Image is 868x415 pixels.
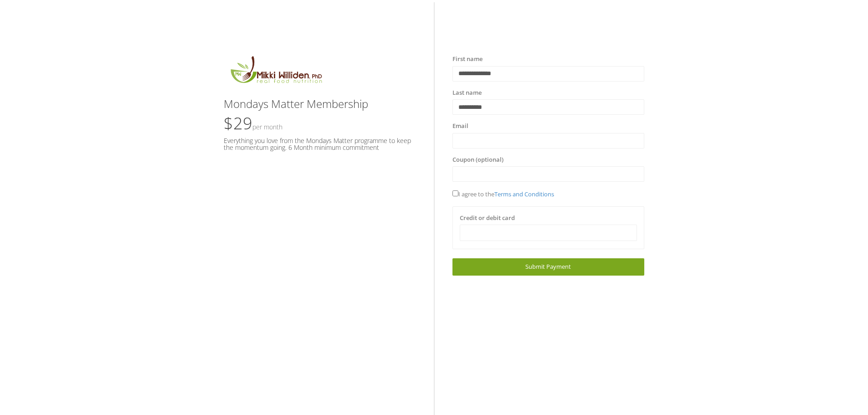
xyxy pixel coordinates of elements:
[224,98,416,110] h3: Mondays Matter Membership
[224,137,416,151] h5: Everything you love from the Mondays Matter programme to keep the momentum going. 6 Month minimum...
[452,122,468,131] label: Email
[452,258,644,275] a: Submit Payment
[466,229,631,237] iframe: Secure card payment input frame
[224,55,328,89] img: MikkiLogoMain.png
[452,155,503,164] label: Coupon (optional)
[252,123,282,131] small: Per Month
[525,262,571,271] span: Submit Payment
[494,190,554,198] a: Terms and Conditions
[460,214,515,223] label: Credit or debit card
[224,112,282,134] span: $29
[452,55,483,64] label: First name
[452,88,482,97] label: Last name
[452,190,554,198] span: I agree to the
